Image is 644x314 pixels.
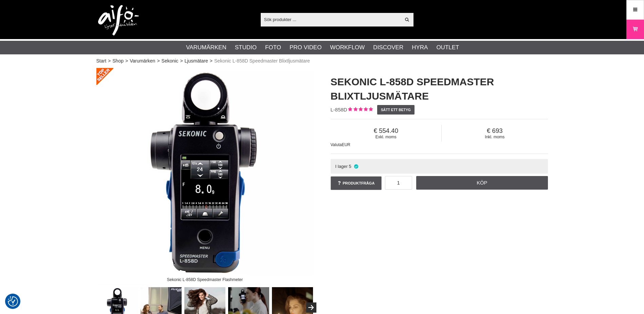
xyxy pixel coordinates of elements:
[162,57,179,65] a: Sekonic
[349,164,351,169] span: 5
[112,57,124,65] a: Shop
[96,68,314,285] img: Sekonic L-858D Speedmaster Flashmeter
[8,296,18,307] img: Revisit consent button
[331,127,442,135] span: 554.40
[186,43,226,52] a: Varumärken
[373,43,403,52] a: Discover
[442,135,548,139] span: Inkl. moms
[235,43,257,52] a: Studio
[130,57,155,65] a: Varumärken
[8,295,18,308] button: Samtyckesinställningar
[347,106,373,114] div: Kundbetyg: 5.00
[125,57,128,65] span: >
[377,105,415,115] a: Sätt ett betyg
[180,57,183,65] span: >
[290,43,321,52] a: Pro Video
[330,43,365,52] a: Workflow
[96,57,107,65] a: Start
[161,274,249,285] div: Sekonic L-858D Speedmaster Flashmeter
[335,164,348,169] span: I lager
[265,43,281,52] a: Foto
[342,142,350,147] span: EUR
[306,302,316,313] button: Next
[353,164,359,169] i: I lager
[416,176,548,190] a: Köp
[108,57,111,65] span: >
[261,14,401,24] input: Sök produkter ...
[412,43,428,52] a: Hyra
[331,135,442,139] span: Exkl. moms
[214,57,310,65] span: Sekonic L-858D Speedmaster Blixtljusmätare
[331,176,382,190] a: Produktfråga
[436,43,459,52] a: Outlet
[331,142,342,147] span: Valuta
[442,127,548,135] span: 693
[331,107,347,112] span: L-858D
[157,57,160,65] span: >
[210,57,213,65] span: >
[98,5,139,36] img: logo.png
[185,57,208,65] a: Ljusmätare
[331,75,548,103] h1: Sekonic L-858D Speedmaster Blixtljusmätare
